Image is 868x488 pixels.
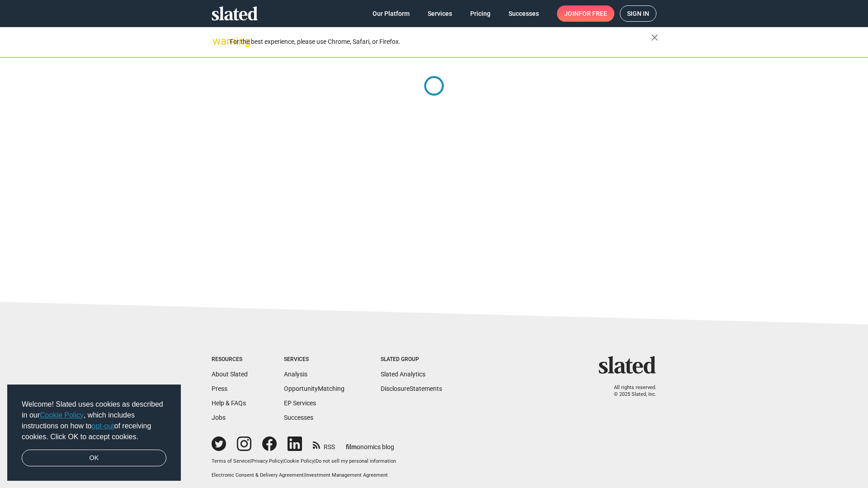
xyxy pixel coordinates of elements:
[283,458,284,464] span: |
[40,411,84,419] a: Cookie Policy
[92,422,114,430] a: opt-out
[649,32,660,43] mat-icon: close
[501,5,546,22] a: Successes
[212,385,227,392] a: Press
[212,399,246,407] a: Help & FAQs
[250,458,251,464] span: |
[212,414,226,421] a: Jobs
[346,443,357,450] span: film
[284,458,314,464] a: Cookie Policy
[420,5,459,22] a: Services
[428,5,452,22] span: Services
[212,356,248,363] div: Resources
[381,356,442,363] div: Slated Group
[373,5,410,22] span: Our Platform
[212,458,250,464] a: Terms of Service
[212,36,223,47] mat-icon: warning
[22,399,166,442] span: Welcome! Slated uses cookies as described in our , which includes instructions on how to of recei...
[346,436,394,451] a: filmonomics blog
[564,5,607,22] span: Join
[313,437,335,451] a: RSS
[604,385,656,398] p: All rights reserved. © 2025 Slated, Inc.
[284,356,344,363] div: Services
[314,458,316,464] span: |
[620,5,656,22] a: Sign in
[381,385,442,392] a: DisclosureStatements
[230,36,651,48] div: For the best experience, please use Chrome, Safari, or Firefox.
[627,6,649,21] span: Sign in
[284,385,344,392] a: OpportunityMatching
[316,458,396,465] button: Do not sell my personal information
[381,371,425,378] a: Slated Analytics
[212,371,248,378] a: About Slated
[557,5,614,22] a: Joinfor free
[251,458,283,464] a: Privacy Policy
[305,472,388,478] a: Investment Management Agreement
[7,385,181,481] div: cookieconsent
[365,5,417,22] a: Our Platform
[212,472,304,478] a: Electronic Consent & Delivery Agreement
[304,472,305,478] span: |
[463,5,498,22] a: Pricing
[284,371,307,378] a: Analysis
[22,450,166,467] a: dismiss cookie message
[284,399,316,407] a: EP Services
[509,5,539,22] span: Successes
[470,5,491,22] span: Pricing
[284,414,313,421] a: Successes
[579,5,607,22] span: for free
